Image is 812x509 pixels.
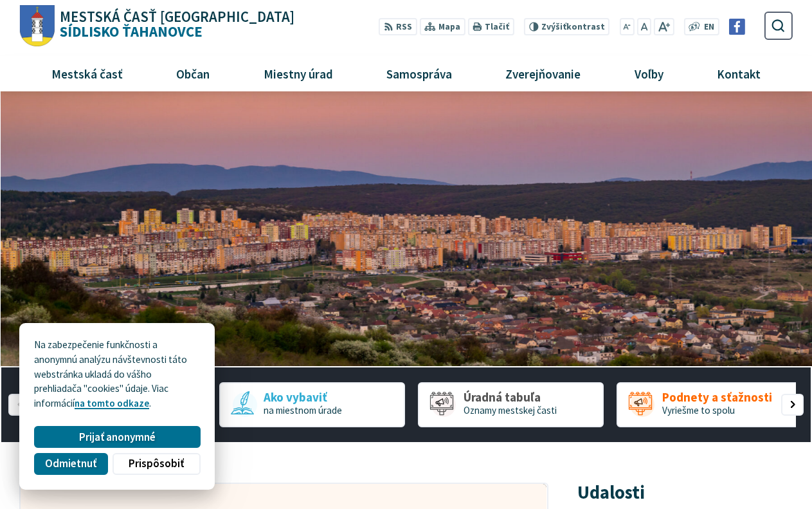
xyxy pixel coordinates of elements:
[662,404,735,416] span: Vyriešme to spolu
[219,382,405,427] div: 2 / 5
[501,56,586,91] span: Zverejňovanie
[79,430,156,444] span: Prijať anonymné
[264,391,342,404] span: Ako vybaviť
[55,10,294,39] h1: Sídlisko Ťahanovce
[467,18,514,35] button: Tlačiť
[365,56,474,91] a: Samospráva
[46,56,127,91] span: Mestská časť
[541,21,566,32] span: Zvýšiť
[700,21,717,34] a: EN
[45,457,96,470] span: Odmietnuť
[19,5,55,47] img: Prejsť na domovskú stránku
[617,382,802,427] a: Podnety a sťažnosti Vyriešme to spolu
[781,394,803,416] div: Nasledujúci slajd
[712,56,766,91] span: Kontakt
[485,22,509,32] span: Tlačiť
[258,56,338,91] span: Miestny úrad
[30,56,145,91] a: Mestská časť
[464,391,557,404] span: Úradná tabuľa
[219,382,405,427] a: Ako vybaviť na miestnom úrade
[418,382,604,427] div: 3 / 5
[154,56,231,91] a: Občan
[637,18,651,35] button: Nastaviť pôvodnú veľkosť písma
[75,397,149,409] a: na tomto odkaze
[662,391,772,404] span: Podnety a sťažnosti
[60,10,294,24] span: Mestská časť [GEOGRAPHIC_DATA]
[695,56,782,91] a: Kontakt
[629,56,668,91] span: Voľby
[381,56,456,91] span: Samospráva
[172,56,215,91] span: Občan
[8,394,30,416] div: Predošlý slajd
[241,56,354,91] a: Miestny úrad
[396,21,412,34] span: RSS
[541,22,605,32] span: kontrast
[379,18,417,35] a: RSS
[729,19,745,35] img: Prejsť na Facebook stránku
[464,404,557,416] span: Oznamy mestskej časti
[129,457,184,470] span: Prispôsobiť
[654,18,674,35] button: Zväčšiť veľkosť písma
[577,483,645,503] h3: Udalosti
[438,21,460,34] span: Mapa
[620,18,635,35] button: Zmenšiť veľkosť písma
[113,453,200,475] button: Prispôsobiť
[617,382,802,427] div: 4 / 5
[524,18,609,35] button: Zvýšiťkontrast
[34,426,200,448] button: Prijať anonymné
[418,382,604,427] a: Úradná tabuľa Oznamy mestskej časti
[264,404,342,416] span: na miestnom úrade
[19,5,294,47] a: Logo Sídlisko Ťahanovce, prejsť na domovskú stránku.
[613,56,685,91] a: Voľby
[419,18,465,35] a: Mapa
[34,338,200,411] p: Na zabezpečenie funkčnosti a anonymnú analýzu návštevnosti táto webstránka ukladá do vášho prehli...
[704,21,714,34] span: EN
[34,453,107,475] button: Odmietnuť
[483,56,602,91] a: Zverejňovanie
